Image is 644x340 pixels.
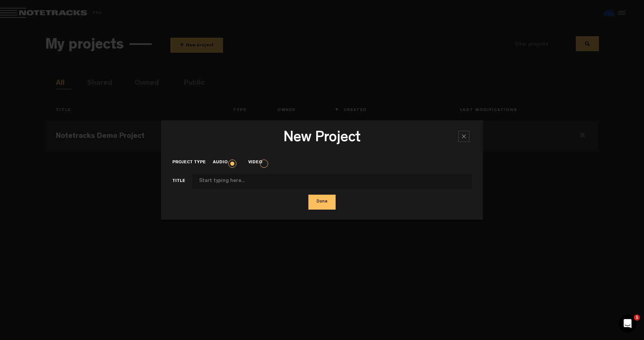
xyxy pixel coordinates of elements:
label: Title [172,178,192,187]
button: Done [308,195,336,210]
label: Project type [172,160,213,166]
input: This field cannot contain only space(s) [192,174,472,189]
label: Audio [213,160,235,166]
label: Video [248,160,270,166]
iframe: Intercom live chat [619,315,637,333]
h3: New Project [172,130,472,149]
span: 1 [634,315,640,321]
